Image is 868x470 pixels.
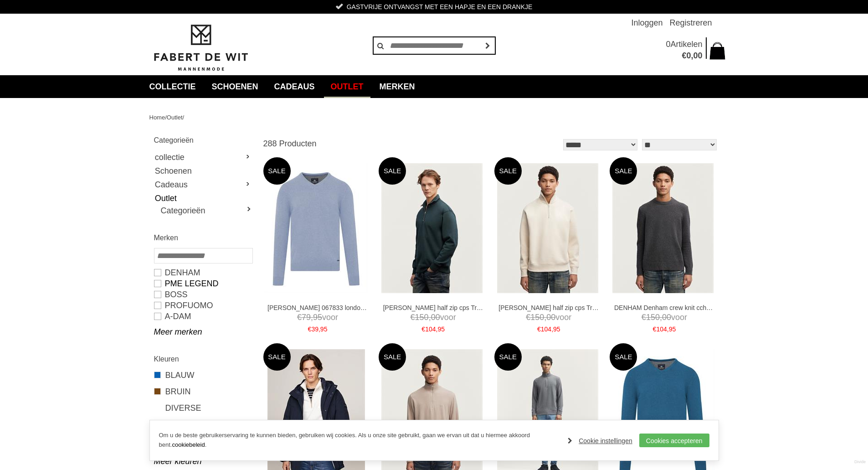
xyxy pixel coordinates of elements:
a: collectie [154,150,252,164]
a: Schoenen [205,75,265,98]
a: DENHAM [154,267,252,278]
a: BRUIN [154,386,252,398]
a: A-DAM [154,311,252,322]
a: cookiebeleid [172,441,205,448]
a: BOSS [154,289,252,300]
a: PME LEGEND [154,278,252,289]
span: € [308,325,312,333]
a: DIVERSE [154,402,252,414]
a: Home [149,114,165,121]
a: collectie [143,75,203,98]
span: 150 [530,313,544,322]
span: , [544,313,546,322]
a: Merken [373,75,422,98]
span: 00 [431,313,440,322]
a: [PERSON_NAME] half zip cps Truien [498,304,599,312]
span: , [691,51,693,60]
img: DENHAM Aldo half zip cps Truien [381,163,483,293]
span: , [551,325,553,333]
span: 150 [415,313,429,322]
span: 95 [313,313,322,322]
img: Fabert de Wit [149,23,252,72]
a: Outlet [167,114,183,121]
span: € [297,313,302,322]
a: Schoenen [154,164,252,178]
a: Meer kleuren [154,456,252,467]
span: / [183,114,185,121]
span: 00 [546,313,555,322]
span: 0 [686,51,691,60]
h2: Categorieën [154,134,252,146]
span: 00 [662,313,671,322]
span: 104 [656,325,667,333]
span: € [537,325,541,333]
span: 39 [311,325,318,333]
a: [PERSON_NAME] half zip cps Truien [383,304,483,312]
h2: Kleuren [154,353,252,365]
a: Cookies accepteren [639,434,709,447]
span: 0 [666,40,670,49]
a: PROFUOMO [154,300,252,311]
span: € [526,313,530,322]
span: € [653,325,657,333]
span: 79 [302,313,311,322]
span: , [667,325,669,333]
a: Outlet [154,191,252,205]
a: Outlet [324,75,370,98]
span: voor [614,312,714,323]
span: 150 [646,313,660,322]
span: , [318,325,320,333]
span: , [429,313,431,322]
span: voor [498,312,599,323]
span: Artikelen [670,40,702,49]
a: Cadeaus [267,75,322,98]
span: 104 [541,325,551,333]
span: voor [383,312,483,323]
span: 95 [320,325,328,333]
img: DENHAM Aldo half zip cps Truien [497,163,598,293]
a: BLAUW [154,369,252,381]
h2: Merken [154,232,252,243]
span: € [421,325,425,333]
a: DENHAM Denham crew knit cch Truien [614,304,714,312]
p: Om u de beste gebruikerservaring te kunnen bieden, gebruiken wij cookies. Als u onze site gebruik... [159,431,559,450]
span: 95 [553,325,560,333]
a: Registreren [669,14,712,32]
a: Divide [854,456,866,468]
span: / [165,114,167,121]
span: , [660,313,662,322]
a: Inloggen [631,14,663,32]
span: voor [267,312,368,323]
img: DENHAM Denham crew knit cch Truien [612,163,714,293]
span: 00 [693,51,702,60]
span: 95 [437,325,445,333]
a: Meer merken [154,326,252,337]
a: Cookie instellingen [568,434,632,448]
img: Campbell 067833 london nos Truien [264,163,368,293]
span: , [311,313,313,322]
span: € [682,51,686,60]
span: € [411,313,415,322]
span: 95 [669,325,676,333]
a: Cadeaus [154,178,252,191]
a: ECRU [154,418,252,430]
span: € [642,313,646,322]
a: Categorieën [161,205,252,216]
span: 288 Producten [263,139,317,148]
span: , [436,325,437,333]
a: [PERSON_NAME] 067833 london nos Truien [267,304,368,312]
span: 104 [425,325,436,333]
